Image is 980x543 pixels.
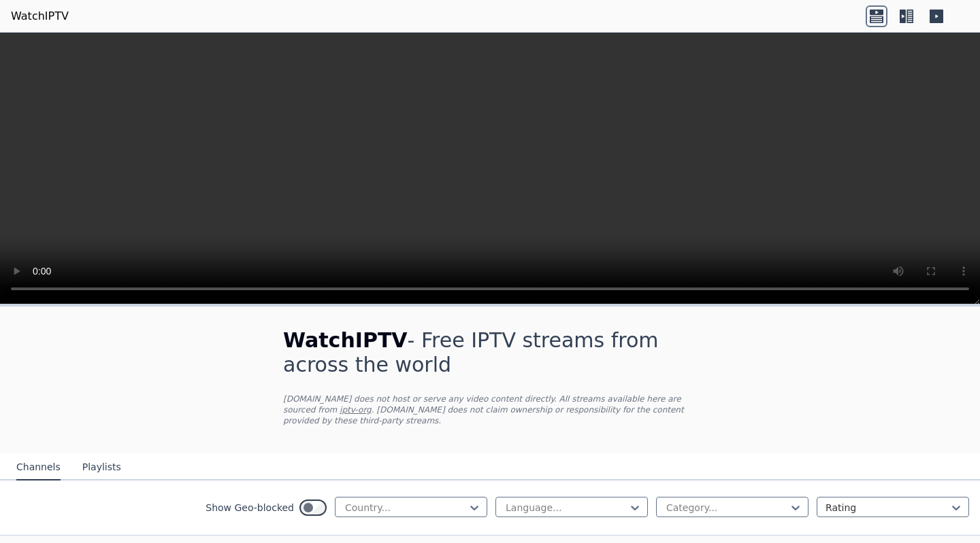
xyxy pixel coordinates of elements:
[283,328,408,352] span: WatchIPTV
[283,328,697,377] h1: - Free IPTV streams from across the world
[11,8,69,24] a: WatchIPTV
[206,501,294,514] label: Show Geo-blocked
[82,455,121,480] button: Playlists
[16,455,61,480] button: Channels
[340,405,372,415] a: iptv-org
[283,393,697,426] p: [DOMAIN_NAME] does not host or serve any video content directly. All streams available here are s...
